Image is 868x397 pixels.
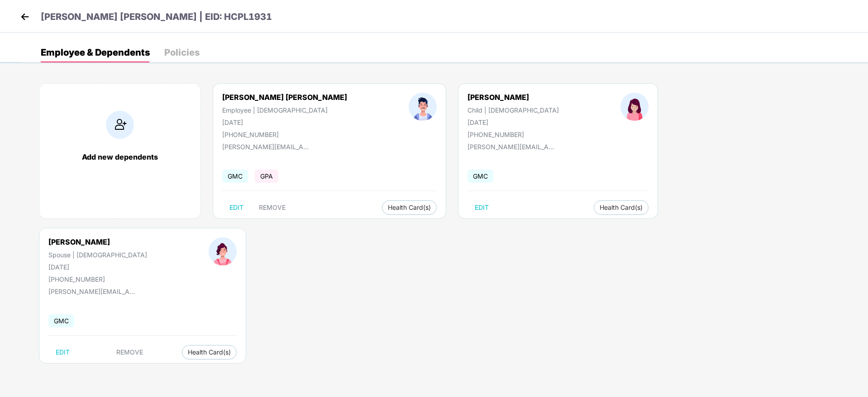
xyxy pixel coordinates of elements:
[48,288,139,295] div: [PERSON_NAME][EMAIL_ADDRESS][DOMAIN_NAME]
[48,263,147,271] div: [DATE]
[467,170,493,183] span: GMC
[106,111,134,139] img: addIcon
[116,349,143,356] span: REMOVE
[467,200,496,215] button: EDIT
[48,251,147,259] div: Spouse | [DEMOGRAPHIC_DATA]
[409,93,437,121] img: profileImage
[109,345,150,359] button: REMOVE
[222,143,313,151] div: [PERSON_NAME][EMAIL_ADDRESS][DOMAIN_NAME]
[475,204,489,211] span: EDIT
[48,237,147,246] div: [PERSON_NAME]
[382,200,437,215] button: Health Card(s)
[255,170,278,183] span: GPA
[467,131,559,138] div: [PHONE_NUMBER]
[229,204,243,211] span: EDIT
[467,143,558,151] div: [PERSON_NAME][EMAIL_ADDRESS][DOMAIN_NAME]
[600,205,643,210] span: Health Card(s)
[594,200,649,215] button: Health Card(s)
[222,93,347,102] div: [PERSON_NAME] [PERSON_NAME]
[222,200,251,215] button: EDIT
[188,350,231,354] span: Health Card(s)
[222,118,347,126] div: [DATE]
[48,314,74,327] span: GMC
[48,152,191,161] div: Add new dependents
[467,93,559,102] div: [PERSON_NAME]
[41,48,150,57] div: Employee & Dependents
[620,93,649,121] img: profileImage
[48,275,147,283] div: [PHONE_NUMBER]
[252,200,293,215] button: REMOVE
[222,131,347,138] div: [PHONE_NUMBER]
[259,204,286,211] span: REMOVE
[182,345,237,359] button: Health Card(s)
[56,349,70,356] span: EDIT
[467,118,559,126] div: [DATE]
[164,48,200,57] div: Policies
[388,205,431,210] span: Health Card(s)
[222,170,248,183] span: GMC
[48,345,77,359] button: EDIT
[209,237,237,265] img: profileImage
[222,106,347,114] div: Employee | [DEMOGRAPHIC_DATA]
[467,106,559,114] div: Child | [DEMOGRAPHIC_DATA]
[18,10,32,24] img: back
[41,10,272,24] p: [PERSON_NAME] [PERSON_NAME] | EID: HCPL1931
